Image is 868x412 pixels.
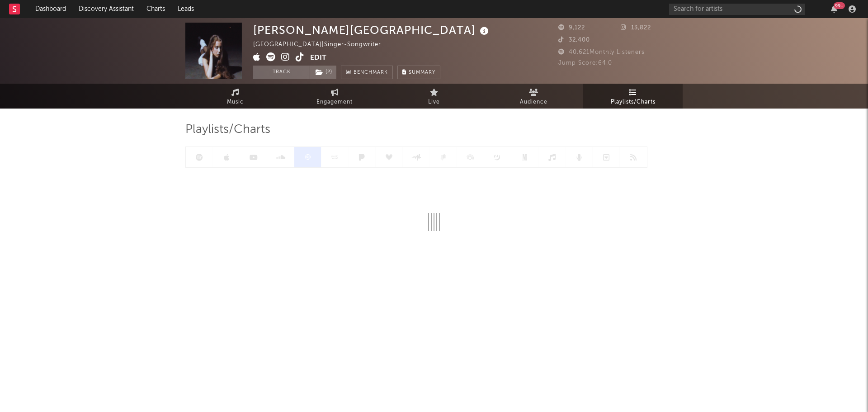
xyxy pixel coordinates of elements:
a: Live [384,84,484,109]
span: 9,122 [558,25,585,31]
div: [GEOGRAPHIC_DATA] | Singer-Songwriter [253,39,392,50]
button: Summary [397,66,440,79]
button: 99+ [831,5,837,13]
span: Playlists/Charts [185,124,270,135]
a: Engagement [285,84,384,109]
button: Track [253,66,310,79]
span: Playlists/Charts [611,97,656,108]
span: Live [428,97,440,108]
span: Benchmark [354,67,388,78]
span: 32,400 [558,37,590,43]
span: 40,621 Monthly Listeners [558,49,645,55]
div: [PERSON_NAME][GEOGRAPHIC_DATA] [253,23,491,38]
span: Audience [520,97,547,108]
div: 99 + [834,2,845,9]
button: (2) [310,66,336,79]
a: Benchmark [341,66,393,79]
button: Edit [310,52,326,64]
span: Music [227,97,244,108]
span: Jump Score: 64.0 [558,60,612,66]
a: Playlists/Charts [583,84,683,109]
span: Engagement [316,97,353,108]
span: 13,822 [621,25,651,31]
a: Music [185,84,285,109]
span: ( 2 ) [310,66,337,79]
input: Search for artists [669,4,805,15]
a: Audience [484,84,583,109]
span: Summary [409,70,435,75]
